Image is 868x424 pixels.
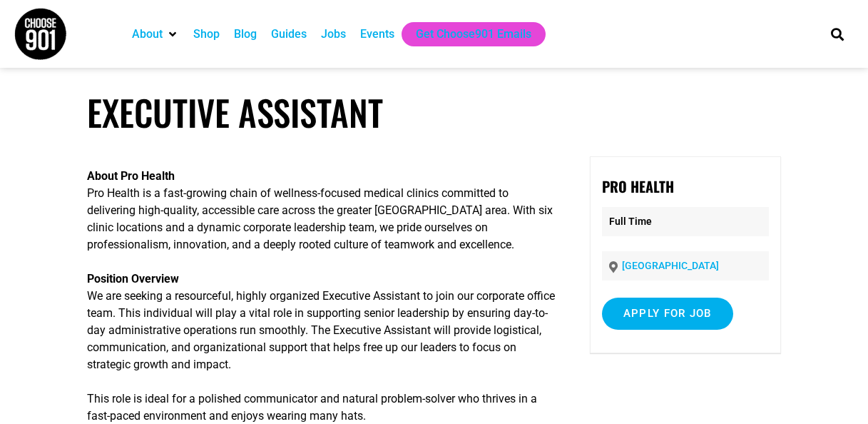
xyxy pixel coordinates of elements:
a: [GEOGRAPHIC_DATA] [622,260,719,271]
p: Pro Health is a fast-growing chain of wellness-focused medical clinics committed to delivering hi... [87,168,555,253]
input: Apply for job [602,298,733,330]
strong: Position Overview [87,272,179,286]
a: Get Choose901 Emails [416,26,531,43]
div: About [125,22,186,46]
p: We are seeking a resourceful, highly organized Executive Assistant to join our corporate office t... [87,271,555,373]
strong: Pro Health [602,176,674,197]
h1: Executive Assistant [87,91,782,133]
p: Full Time [602,207,769,236]
nav: Main nav [125,22,807,46]
a: Events [360,26,394,43]
a: Shop [193,26,220,43]
strong: About Pro Health [87,169,175,183]
a: About [132,26,163,43]
a: Blog [234,26,257,43]
a: Jobs [321,26,346,43]
div: Search [825,22,849,46]
a: Guides [271,26,307,43]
